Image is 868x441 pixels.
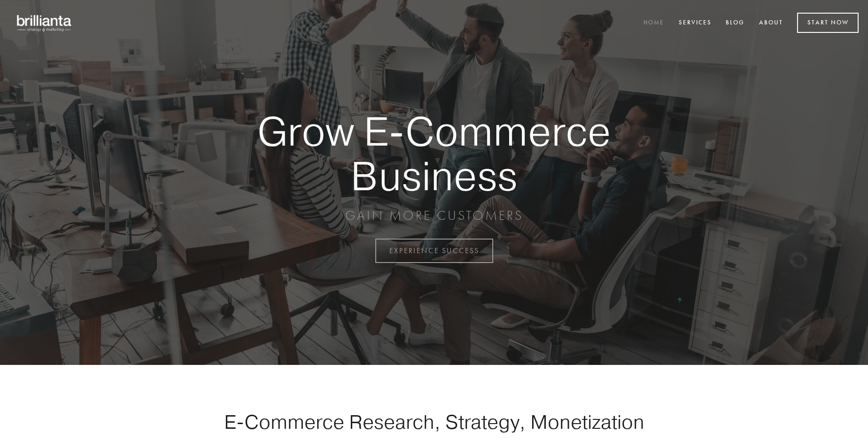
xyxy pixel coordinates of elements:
a: EXPERIENCE SUCCESS [375,239,493,263]
a: Start Now [797,13,859,33]
strong: Grow E-Commerce Business [225,109,643,198]
a: Blog [720,15,751,31]
img: brillianta - research, strategy, marketing [9,9,80,37]
a: About [753,15,789,31]
h1: E-Commerce Research, Strategy, Monetization [194,410,674,433]
a: Services [673,15,718,31]
p: GAIN MORE CUSTOMERS [225,207,643,224]
a: Home [637,15,670,31]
